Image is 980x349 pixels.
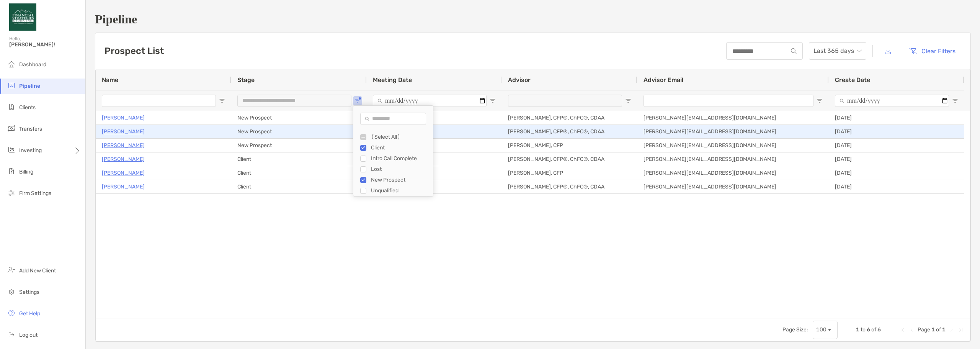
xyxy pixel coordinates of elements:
span: Pipeline [19,83,40,89]
input: Advisor Email Filter Input [644,95,813,107]
a: [PERSON_NAME] [102,168,145,178]
div: New Prospect [231,111,367,125]
button: Open Filter Menu [354,98,361,104]
input: Meeting Date Filter Input [373,95,487,107]
span: Page [918,326,930,333]
img: Zoe Logo [9,3,36,31]
img: input icon [791,48,797,54]
img: investing icon [7,145,16,154]
div: [DATE] [829,166,964,180]
div: - [367,180,502,193]
span: Name [102,76,118,84]
div: New Prospect [231,125,367,138]
span: Firm Settings [19,190,51,197]
p: [PERSON_NAME] [102,141,145,150]
input: Search filter values [360,113,426,125]
img: firm-settings icon [7,188,16,197]
span: Billing [19,169,33,175]
span: 6 [867,326,870,333]
img: transfers icon [7,124,16,133]
a: [PERSON_NAME] [102,127,145,136]
div: Intro Call Complete [371,155,428,162]
div: [PERSON_NAME][EMAIL_ADDRESS][DOMAIN_NAME] [637,166,829,180]
div: Client [231,152,367,166]
span: to [861,326,866,333]
span: Dashboard [19,61,46,68]
div: [DATE] 02:30 pm [367,139,502,152]
img: logout icon [7,330,16,339]
img: pipeline icon [7,81,16,90]
a: [PERSON_NAME] [102,113,145,123]
span: Stage [237,76,255,84]
div: Last Page [958,327,964,333]
div: [PERSON_NAME][EMAIL_ADDRESS][DOMAIN_NAME] [637,180,829,193]
div: [PERSON_NAME], CFP [502,139,637,152]
img: add_new_client icon [7,265,16,275]
span: Advisor Email [644,76,683,84]
a: [PERSON_NAME] [102,182,145,192]
span: Last 365 days [813,43,862,59]
div: Next Page [949,327,955,333]
div: [PERSON_NAME][EMAIL_ADDRESS][DOMAIN_NAME] [637,125,829,138]
div: Client [231,166,367,180]
span: Advisor [508,76,531,84]
div: [DATE] [829,111,964,125]
img: clients icon [7,102,16,111]
span: Clients [19,104,36,111]
div: 100 [816,326,826,333]
span: 6 [877,326,881,333]
span: 1 [931,326,935,333]
img: settings icon [7,287,16,296]
div: Lost [371,166,428,172]
div: [DATE] 12:00 pm [367,111,502,125]
span: Get Help [19,310,40,317]
a: [PERSON_NAME] [102,154,145,164]
div: [PERSON_NAME][EMAIL_ADDRESS][DOMAIN_NAME] [637,111,829,125]
div: Client [371,144,428,151]
div: Filter List [353,132,433,196]
span: 1 [942,326,946,333]
button: Open Filter Menu [219,98,225,104]
span: of [936,326,941,333]
span: Transfers [19,126,42,132]
div: [PERSON_NAME], CFP®, ChFC®, CDAA [502,180,637,193]
span: [PERSON_NAME]! [9,41,81,48]
span: Settings [19,289,39,295]
div: [PERSON_NAME], CFP®, ChFC®, CDAA [502,152,637,166]
div: New Prospect [371,177,428,183]
div: Page Size [813,321,838,339]
h1: Pipeline [95,12,971,26]
div: [DATE] [829,139,964,152]
span: 1 [856,326,859,333]
div: [DATE] [829,125,964,138]
button: Open Filter Menu [490,98,496,104]
div: [PERSON_NAME][EMAIL_ADDRESS][DOMAIN_NAME] [637,152,829,166]
img: billing icon [7,167,16,176]
h3: Prospect List [105,46,164,56]
span: Add New Client [19,267,56,274]
img: get-help icon [7,308,16,318]
div: Client [231,180,367,193]
span: Investing [19,147,42,154]
button: Open Filter Menu [817,98,823,104]
input: Name Filter Input [102,95,216,107]
div: [PERSON_NAME][EMAIL_ADDRESS][DOMAIN_NAME] [637,139,829,152]
button: Open Filter Menu [952,98,958,104]
div: [DATE] 12:00 am [367,166,502,180]
div: First Page [899,327,905,333]
img: dashboard icon [7,59,16,69]
div: Page Size: [782,326,808,333]
div: [DATE] 10:00 am [367,152,502,166]
div: Unqualified [371,187,428,194]
div: [PERSON_NAME], CFP [502,166,637,180]
input: Create Date Filter Input [835,95,949,107]
div: [DATE] [829,152,964,166]
span: Meeting Date [373,76,412,84]
div: [DATE] 12:00 pm [367,125,502,138]
div: [DATE] [829,180,964,193]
